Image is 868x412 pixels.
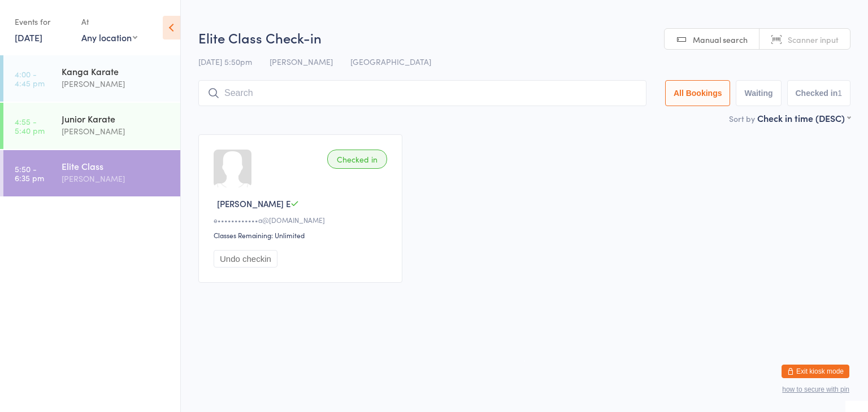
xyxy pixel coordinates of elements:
div: Kanga Karate [62,65,171,77]
div: Classes Remaining: Unlimited [214,230,390,240]
button: Exit kiosk mode [782,365,849,378]
label: Sort by [729,113,755,124]
div: 1 [837,89,842,98]
div: Any location [81,31,137,43]
div: Checked in [327,150,387,169]
button: Checked in1 [787,80,851,106]
h2: Elite Class Check-in [198,28,850,47]
div: [PERSON_NAME] [62,77,171,90]
div: Elite Class [62,160,171,172]
span: [PERSON_NAME] E [217,198,290,209]
div: [PERSON_NAME] [62,172,171,185]
a: [DATE] [15,31,42,43]
div: At [81,12,137,31]
span: [DATE] 5:50pm [198,56,252,67]
span: Manual search [693,34,748,45]
div: Check in time (DESC) [757,112,850,124]
div: [PERSON_NAME] [62,125,171,138]
span: [PERSON_NAME] [270,56,333,67]
button: how to secure with pin [782,385,849,393]
a: 5:50 -6:35 pmElite Class[PERSON_NAME] [3,150,180,196]
button: All Bookings [665,80,731,106]
button: Waiting [736,80,781,106]
time: 4:55 - 5:40 pm [15,117,45,135]
time: 4:00 - 4:45 pm [15,69,45,87]
span: Scanner input [788,34,839,45]
span: [GEOGRAPHIC_DATA] [350,56,431,67]
button: Undo checkin [214,250,277,268]
a: 4:55 -5:40 pmJunior Karate[PERSON_NAME] [3,103,180,149]
div: Events for [15,12,70,31]
input: Search [198,80,646,106]
div: e••••••••••••a@[DOMAIN_NAME] [214,215,390,225]
time: 5:50 - 6:35 pm [15,164,44,182]
a: 4:00 -4:45 pmKanga Karate[PERSON_NAME] [3,55,180,102]
div: Junior Karate [62,112,171,125]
